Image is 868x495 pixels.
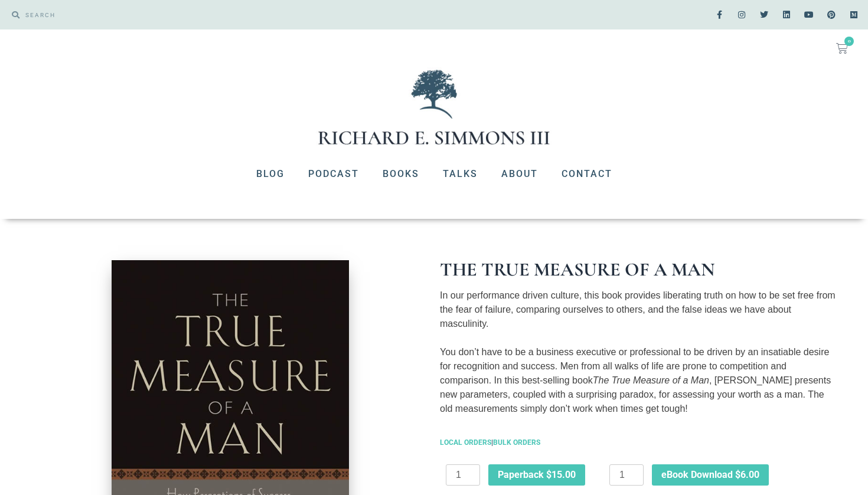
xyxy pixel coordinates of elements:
[661,470,759,480] span: eBook Download $6.00
[296,159,371,189] a: Podcast
[440,437,836,448] p: |
[822,35,862,61] a: 0
[440,260,836,279] h1: The True Measure of a Man
[440,290,836,329] span: In our performance driven culture, this book provides liberating truth on how to be set free from...
[19,6,428,24] input: SEARCH
[844,37,854,46] span: 0
[498,470,576,480] span: Paperback $15.00
[440,438,491,447] a: LOCAL ORDERS
[244,159,296,189] a: Blog
[490,159,550,189] a: About
[652,464,769,486] button: eBook Download $6.00
[593,375,709,385] em: The True Measure of a Man
[493,438,540,447] a: BULK ORDERS
[488,464,585,486] button: Paperback $15.00
[550,159,624,189] a: Contact
[609,464,644,486] input: Product quantity
[371,159,431,189] a: Books
[431,159,490,189] a: Talks
[446,464,480,486] input: Product quantity
[440,347,831,414] span: You don’t have to be a business executive or professional to be driven by an insatiable desire fo...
